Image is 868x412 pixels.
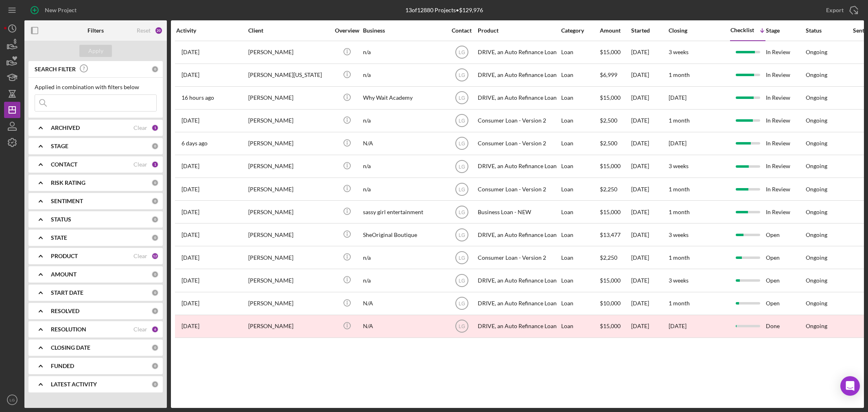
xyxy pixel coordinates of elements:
div: In Review [766,110,805,131]
div: DRIVE, an Auto Refinance Loan [478,224,559,245]
div: $2,250 [600,178,630,200]
div: Business Loan - NEW [478,201,559,223]
div: Apply [88,45,103,57]
div: 0 [151,234,159,241]
div: [DATE] [631,316,668,337]
div: n/a [363,42,444,63]
div: [DATE] [631,224,668,245]
div: 20 [155,26,163,35]
text: LG [458,255,465,261]
b: RESOLUTION [51,326,86,333]
div: SheOriginal Boutique [363,224,444,245]
div: 0 [151,197,159,205]
div: 0 [151,344,159,351]
div: 13 of 12880 Projects • $129,976 [405,7,483,13]
time: 3 weeks [669,48,689,55]
time: 2025-08-13 15:07 [181,49,199,55]
div: Business [363,27,444,34]
div: Open [766,224,805,245]
div: Activity [176,27,247,34]
time: 2025-08-13 02:53 [181,72,199,78]
div: Consumer Loan - Version 2 [478,247,559,268]
div: sassy girl entertainment [363,201,444,223]
time: 2024-10-30 19:39 [181,323,199,329]
div: Loan [561,133,599,154]
div: Open [766,270,805,291]
div: n/a [363,270,444,291]
div: n/a [363,110,444,131]
div: Open Intercom Messenger [840,376,860,396]
div: [PERSON_NAME] [248,316,330,337]
div: Ongoing [806,209,827,215]
div: 6 [151,326,159,333]
div: Ongoing [806,186,827,193]
div: Ongoing [806,49,827,55]
div: 0 [151,381,159,388]
div: $15,000 [600,270,630,291]
div: [PERSON_NAME] [248,156,330,177]
div: [DATE] [631,64,668,86]
div: Loan [561,156,599,177]
time: [DATE] [669,94,687,101]
div: Ongoing [806,140,827,147]
div: Consumer Loan - Version 2 [478,133,559,154]
div: Done [766,316,805,337]
text: LG [458,50,465,55]
div: [PERSON_NAME] [248,178,330,200]
div: [DATE] [631,293,668,314]
time: 3 weeks [669,231,689,238]
text: LG [458,232,465,238]
text: LG [458,118,465,124]
b: CLOSING DATE [51,344,90,351]
time: 1 month [669,186,690,193]
div: Loan [561,110,599,131]
div: Ongoing [806,117,827,124]
div: Started [631,27,668,34]
div: DRIVE, an Auto Refinance Loan [478,87,559,109]
text: LG [458,209,465,215]
text: LG [458,141,465,147]
b: STATE [51,234,67,241]
text: LG [458,186,465,192]
time: 2025-08-11 15:11 [181,117,199,124]
div: n/a [363,156,444,177]
div: 0 [151,362,159,370]
div: Status [806,27,845,34]
div: Consumer Loan - Version 2 [478,178,559,200]
div: Clear [133,253,147,259]
text: LG [458,324,465,329]
div: Export [826,2,844,18]
b: STAGE [51,143,68,149]
time: 3 weeks [669,277,689,284]
text: LG [10,398,15,402]
div: $15,000 [600,156,630,177]
div: DRIVE, an Auto Refinance Loan [478,42,559,63]
div: [PERSON_NAME] [248,87,330,109]
div: Open [766,293,805,314]
div: Closing [669,27,730,34]
time: 2025-07-30 22:03 [181,163,199,169]
b: RISK RATING [51,180,85,186]
div: Loan [561,270,599,291]
div: DRIVE, an Auto Refinance Loan [478,293,559,314]
div: $15,000 [600,87,630,109]
div: In Review [766,64,805,86]
b: SEARCH FILTER [35,66,76,72]
div: N/A [363,133,444,154]
b: START DATE [51,289,83,296]
div: Clear [133,326,147,333]
div: Contact [446,27,477,34]
time: 1 month [669,117,690,124]
b: ARCHIVED [51,125,80,131]
b: PRODUCT [51,253,78,259]
div: Loan [561,316,599,337]
div: 0 [151,179,159,186]
div: 0 [151,66,159,73]
div: 12 [151,252,159,260]
div: In Review [766,133,805,154]
div: Loan [561,247,599,268]
div: $15,000 [600,201,630,223]
div: [DATE] [631,201,668,223]
time: 1 month [669,71,690,78]
div: Clear [133,161,147,168]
